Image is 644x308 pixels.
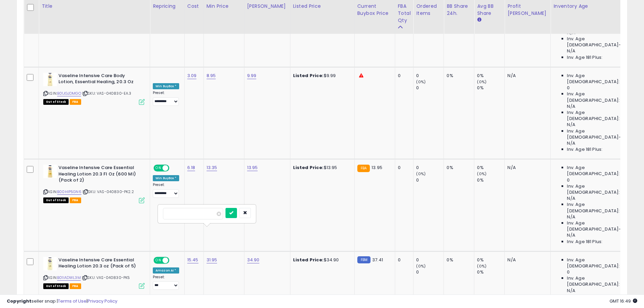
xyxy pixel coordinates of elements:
div: 0% [477,165,504,171]
span: OFF [168,165,179,171]
a: 3.09 [187,72,197,79]
span: Inv. Age [DEMOGRAPHIC_DATA]: [567,91,629,103]
div: 0 [416,177,444,183]
div: 0 [416,73,444,79]
div: Repricing [153,3,182,10]
small: (0%) [416,79,426,85]
span: N/A [567,195,575,202]
div: Preset: [153,275,179,290]
div: Win BuyBox * [153,175,179,181]
span: N/A [567,214,575,220]
small: FBM [357,256,371,263]
div: 0% [447,257,469,263]
div: Min Price [207,3,241,10]
div: Inventory Age [553,3,631,10]
a: 34.90 [247,257,260,263]
div: 0 [416,85,444,91]
a: Privacy Policy [88,298,117,304]
div: Ordered Items [416,3,441,17]
b: Listed Price: [293,257,324,263]
small: (0%) [477,171,486,176]
img: 31xiVRwnI0L._SL40_.jpg [43,73,57,86]
div: $34.90 [293,257,349,263]
span: OFF [168,257,179,263]
a: Terms of Use [58,298,87,304]
span: Inv. Age [DEMOGRAPHIC_DATA]: [567,257,629,269]
div: 0% [477,269,504,275]
a: B00HIP5GN6 [57,189,81,195]
small: FBA [357,165,370,172]
span: 37.41 [372,257,383,263]
span: Inv. Age [DEMOGRAPHIC_DATA]: [567,294,629,306]
small: (0%) [477,263,486,269]
span: Inv. Age [DEMOGRAPHIC_DATA]: [567,202,629,214]
span: N/A [567,48,575,54]
strong: Copyright [7,298,31,304]
b: Listed Price: [293,164,324,171]
div: Profit [PERSON_NAME] [507,3,548,17]
small: Avg BB Share. [477,17,481,23]
small: (0%) [477,79,486,85]
span: Inv. Age [DEMOGRAPHIC_DATA]-180: [567,128,629,140]
div: Amazon AI * [153,267,179,274]
div: seller snap | | [7,298,117,305]
div: Preset: [153,183,179,198]
a: 15.45 [187,257,198,263]
span: Inv. Age [DEMOGRAPHIC_DATA]: [567,183,629,195]
span: N/A [567,103,575,110]
span: ON [154,165,163,171]
div: FBA Total Qty [398,3,411,24]
a: 9.99 [247,72,257,79]
b: Vaseline Intensive Care Essential Healing Lotion 20.3 Fl Oz (600 Ml) (Pack of 2) [58,165,141,185]
div: 0% [477,73,504,79]
a: B01JGJDMGO [57,91,81,96]
div: 0% [477,257,504,263]
span: All listings that are currently out of stock and unavailable for purchase on Amazon [43,283,69,289]
div: ASIN: [43,73,145,104]
a: B01IADWL3M [57,275,81,281]
div: Title [42,3,147,10]
span: Inv. Age [DEMOGRAPHIC_DATA]: [567,165,629,177]
div: Current Buybox Price [357,3,392,17]
div: 0% [447,165,469,171]
div: N/A [507,257,545,263]
span: N/A [567,288,575,294]
span: | SKU: VAS-040830-EA.3 [82,91,132,96]
img: 31xgo6YbhOL._SL40_.jpg [43,257,57,270]
span: FBA [70,283,81,289]
span: Inv. Age 181 Plus: [567,54,602,61]
b: Vaseline Intensive Care Essential Healing Lotion 20.3 oz (Pack of 5) [58,257,141,271]
a: 6.18 [187,164,195,171]
img: 41E9MlHzrcL._SL40_.jpg [43,165,57,178]
div: 0% [447,73,469,79]
div: 0% [477,177,504,183]
a: 31.95 [207,257,217,263]
small: (0%) [416,171,426,176]
div: 0 [416,269,444,275]
div: ASIN: [43,257,145,288]
span: Inv. Age 181 Plus: [567,146,602,152]
span: 0 [567,269,570,275]
div: Cost [187,3,201,10]
span: 0 [567,85,570,91]
div: ASIN: [43,165,145,202]
span: N/A [567,140,575,146]
span: ON [154,257,163,263]
div: BB Share 24h. [447,3,471,17]
div: Preset: [153,91,179,106]
div: 0 [398,257,408,263]
span: All listings that are currently out of stock and unavailable for purchase on Amazon [43,99,69,105]
div: $13.95 [293,165,349,171]
div: Listed Price [293,3,352,10]
div: N/A [507,165,545,171]
span: Inv. Age [DEMOGRAPHIC_DATA]-180: [567,220,629,232]
span: Inv. Age [DEMOGRAPHIC_DATA]: [567,110,629,122]
span: FBA [70,197,81,203]
span: | SKU: VAS-040830-PK5 [82,275,130,280]
div: [PERSON_NAME] [247,3,287,10]
span: Inv. Age [DEMOGRAPHIC_DATA]-180: [567,36,629,48]
b: Vaseline Intensive Care Body Lotion, Essential Healing, 20.3 Oz [58,73,141,87]
div: 0 [398,165,408,171]
div: Win BuyBox * [153,83,179,89]
span: N/A [567,122,575,128]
